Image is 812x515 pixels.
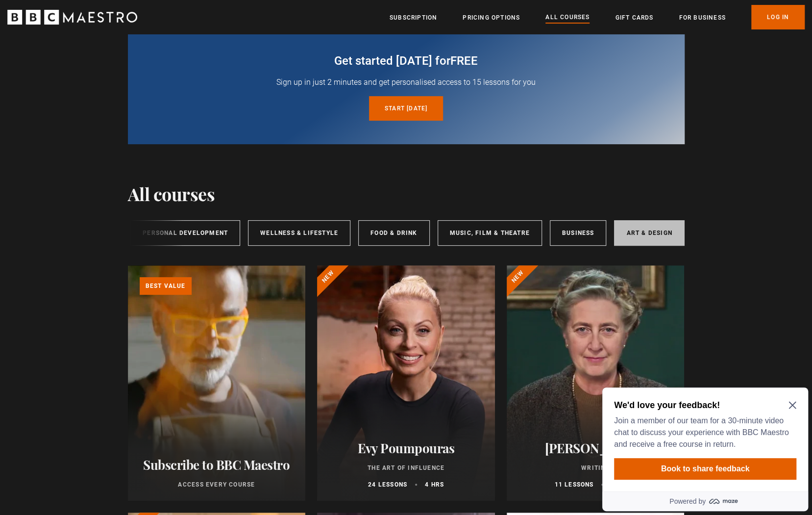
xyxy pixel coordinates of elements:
a: Food & Drink [358,220,429,246]
h2: Get started [DATE] for [151,53,661,69]
p: The Art of Influence [329,463,483,472]
a: All Courses [545,12,590,23]
p: 11 lessons [554,480,593,489]
a: Pricing Options [463,13,520,23]
a: For business [679,13,725,23]
p: Best value [140,277,192,295]
a: Art & Design [614,220,684,246]
a: Wellness & Lifestyle [248,220,350,246]
button: Book to share feedback [16,75,198,96]
a: Log In [751,5,805,29]
p: Sign up in just 2 minutes and get personalised access to 15 lessons for you [151,77,661,88]
div: Optional study invitation [4,4,210,128]
a: Personal Development [130,220,240,246]
button: Close Maze Prompt [190,18,198,26]
p: 4 hrs [425,480,444,489]
a: Start [DATE] [369,96,443,121]
p: Join a member of our team for a 30-minute video chat to discuss your experience with BBC Maestro ... [16,31,194,67]
svg: BBC Maestro [7,10,137,25]
a: Powered by maze [4,108,210,128]
a: Subscription [390,13,437,23]
a: Music, Film & Theatre [438,220,542,246]
p: Writing [518,463,673,472]
a: Business [550,220,607,246]
span: free [450,54,478,68]
h1: All courses [128,183,215,204]
a: Gift Cards [615,13,653,23]
a: [PERSON_NAME] Writing 11 lessons 2.5 hrs New [507,265,685,501]
nav: Primary [390,5,805,29]
h2: [PERSON_NAME] [518,440,673,456]
p: 24 lessons [368,480,407,489]
h2: Evy Poumpouras [329,440,483,456]
a: Evy Poumpouras The Art of Influence 24 lessons 4 hrs New [317,265,495,501]
h2: We'd love your feedback! [16,16,194,27]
